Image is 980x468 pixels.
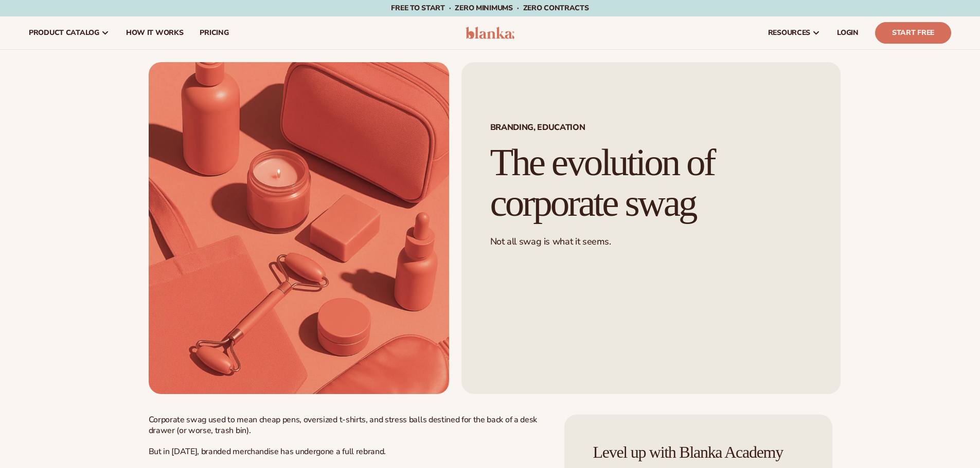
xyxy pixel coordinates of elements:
[490,236,812,248] p: Not all swag is what it seems.
[21,16,118,49] a: product catalog
[760,16,829,49] a: resources
[768,29,810,37] span: resources
[149,62,449,394] img: Flatlay of coral-colored self-care items including a candle, face roller, dropper bottle, bar soa...
[829,16,867,49] a: LOGIN
[466,27,514,39] img: logo
[200,29,228,37] span: pricing
[875,22,951,44] a: Start Free
[191,16,237,49] a: pricing
[149,414,537,436] span: Corporate swag used to mean cheap pens, oversized t-shirts, and stress balls destined for the bac...
[118,16,192,49] a: How It Works
[391,3,589,13] span: Free to start · ZERO minimums · ZERO contracts
[29,29,99,37] span: product catalog
[126,29,184,37] span: How It Works
[149,446,386,457] span: But in [DATE], branded merchandise has undergone a full rebrand.
[593,443,804,461] h4: Level up with Blanka Academy
[490,142,812,223] h1: The evolution of corporate swag
[837,29,859,37] span: LOGIN
[490,123,812,132] span: Branding, Education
